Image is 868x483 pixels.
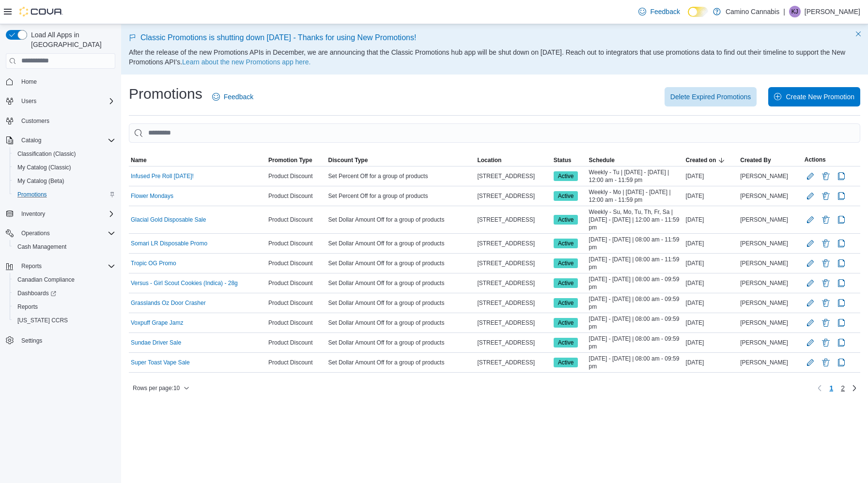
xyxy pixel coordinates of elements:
button: Users [17,95,40,107]
p: | [783,6,785,17]
span: [DATE] - [DATE] | 08:00 am - 11:59 pm [589,236,682,251]
ul: Pagination for table: [825,380,849,396]
button: Delete Promotion [820,277,832,289]
span: Cash Management [14,241,115,253]
button: Delete Promotion [820,170,832,182]
span: Canadian Compliance [17,276,75,284]
span: Settings [17,334,115,346]
div: Set Dollar Amount Off for a group of products [326,214,476,226]
span: [DATE] - [DATE] | 08:00 am - 09:59 pm [589,295,682,311]
span: Reports [17,303,38,311]
a: Reports [14,301,42,313]
span: Promotions [14,189,115,200]
span: Create New Promotion [786,92,854,102]
span: Settings [21,337,42,345]
span: Active [558,239,574,248]
button: Catalog [2,134,119,147]
button: Dismiss this callout [852,28,864,40]
span: Product Discount [268,240,312,247]
button: Edit Promotion [805,170,816,182]
button: Edit Promotion [805,357,816,368]
span: Active [558,215,574,224]
div: Kevin Josephs [789,6,801,17]
a: Super Toast Vape Sale [131,359,190,366]
span: Active [558,279,574,287]
span: [PERSON_NAME] [740,192,788,200]
span: 1 [829,383,833,393]
a: Customers [17,115,53,127]
span: [PERSON_NAME] [740,216,788,224]
div: Set Percent Off for a group of products [326,170,476,182]
span: Product Discount [268,192,312,200]
span: [DATE] - [DATE] | 08:00 am - 09:59 pm [589,355,682,370]
span: Promotion Type [268,156,312,164]
span: [STREET_ADDRESS] [477,279,535,287]
div: [DATE] [684,190,739,202]
span: Reports [14,301,115,313]
button: Operations [2,226,119,240]
span: Active [558,358,574,367]
span: Active [554,338,578,347]
button: Clone Promotion [836,190,847,202]
button: Rows per page:10 [129,382,193,394]
span: [PERSON_NAME] [740,299,788,307]
span: Operations [21,229,50,237]
p: After the release of the new Promotions APIs in December, we are announcing that the Classic Prom... [129,47,860,67]
a: Feedback [208,87,257,106]
span: My Catalog (Classic) [17,164,71,171]
span: Active [558,172,574,181]
button: Reports [17,260,46,272]
button: My Catalog (Classic) [10,161,119,174]
span: Catalog [17,135,115,146]
div: [DATE] [684,277,739,289]
span: Active [554,258,578,268]
button: Delete Promotion [820,238,832,249]
button: Clone Promotion [836,317,847,329]
div: Set Dollar Amount Off for a group of products [326,317,476,329]
a: Home [17,76,41,88]
a: Dashboards [10,287,119,300]
div: Set Dollar Amount Off for a group of products [326,297,476,309]
div: [DATE] [684,297,739,309]
span: My Catalog (Beta) [17,177,64,185]
span: [STREET_ADDRESS] [477,172,535,180]
button: Settings [2,333,119,347]
span: Classification (Classic) [14,148,115,160]
span: KJ [791,6,798,17]
span: [STREET_ADDRESS] [477,216,535,224]
span: Product Discount [268,259,312,267]
span: Product Discount [268,319,312,327]
span: Active [554,358,578,367]
a: My Catalog (Classic) [14,162,75,173]
span: [STREET_ADDRESS] [477,359,535,366]
button: Edit Promotion [805,214,816,226]
span: Inventory [21,210,45,218]
span: Weekly - Mo | [DATE] - [DATE] | 12:00 am - 11:59 pm [589,188,682,204]
button: Reports [2,259,119,273]
button: Catalog [17,135,45,146]
button: Edit Promotion [805,337,816,348]
a: Versus - Girl Scout Cookies (Indica) - 28g [131,279,238,287]
span: Dashboards [14,287,115,299]
span: Active [554,298,578,308]
span: Active [554,278,578,288]
button: Previous page [814,382,825,394]
span: Active [554,171,578,181]
div: [DATE] [684,170,739,182]
a: Infused Pre Roll [DATE]! [131,172,194,180]
span: [PERSON_NAME] [740,359,788,366]
button: Create New Promotion [768,87,860,106]
span: [PERSON_NAME] [740,259,788,267]
nav: Complex example [6,71,115,373]
a: Promotions [14,189,51,200]
button: Classification (Classic) [10,147,119,161]
span: Reports [17,260,115,272]
button: Delete Expired Promotions [665,87,757,106]
img: Cova [19,7,63,16]
span: Reports [21,262,42,270]
span: Home [17,75,115,88]
span: Cash Management [17,243,66,251]
div: Set Dollar Amount Off for a group of products [326,257,476,269]
button: Inventory [2,207,119,221]
button: Cash Management [10,240,119,254]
